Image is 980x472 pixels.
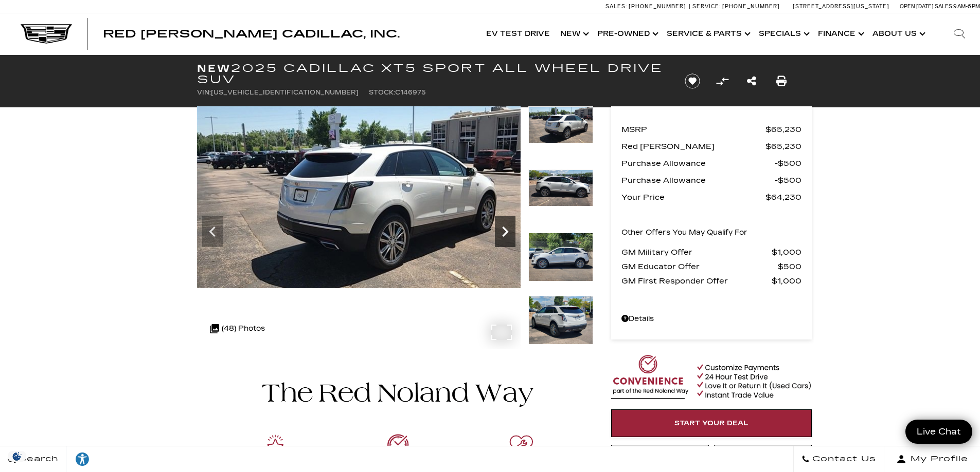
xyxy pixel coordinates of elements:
[772,274,801,288] span: $1,000
[592,13,662,54] a: Pre-Owned
[611,409,812,437] a: Start Your Deal
[662,13,754,54] a: Service & Parts
[202,216,223,247] div: Previous
[935,3,953,10] span: Sales:
[747,74,756,88] a: Share this New 2025 Cadillac XT5 Sport All Wheel Drive SUV
[481,13,555,54] a: EV Test Drive
[621,259,801,274] a: GM Educator Offer $500
[205,316,270,341] div: (48) Photos
[528,233,593,281] img: New 2025 Crystal White Tricoat Cadillac Sport image 10
[621,173,775,187] span: Purchase Allowance
[621,190,765,204] span: Your Price
[528,106,593,143] img: New 2025 Crystal White Tricoat Cadillac Sport image 8
[793,3,889,10] a: [STREET_ADDRESS][US_STATE]
[813,13,867,54] a: Finance
[621,122,765,137] span: MSRP
[689,4,782,9] a: Service: [PHONE_NUMBER]
[692,3,721,10] span: Service:
[621,139,801,154] a: Red [PERSON_NAME] $65,230
[555,13,592,54] a: New
[605,4,689,9] a: Sales: [PHONE_NUMBER]
[776,74,787,88] a: Print this New 2025 Cadillac XT5 Sport All Wheel Drive SUV
[810,452,876,466] span: Contact Us
[197,106,521,288] img: New 2025 Crystal White Tricoat Cadillac Sport image 8
[621,173,801,187] a: Purchase Allowance $500
[621,245,801,259] a: GM Military Offer $1,000
[793,446,884,472] a: Contact Us
[621,259,778,274] span: GM Educator Offer
[754,13,813,54] a: Specials
[528,169,593,206] img: New 2025 Crystal White Tricoat Cadillac Sport image 9
[722,3,780,10] span: [PHONE_NUMBER]
[906,452,968,466] span: My Profile
[5,451,29,462] img: Opt-Out Icon
[778,259,801,274] span: $500
[621,274,801,288] a: GM First Responder Offer $1,000
[912,426,966,438] span: Live Chat
[621,225,747,240] p: Other Offers You May Qualify For
[621,312,801,326] a: Details
[621,156,801,171] a: Purchase Allowance $500
[16,452,59,466] span: Search
[621,156,775,171] span: Purchase Allowance
[67,446,98,472] a: Explore your accessibility options
[674,419,749,427] span: Start Your Deal
[905,420,972,444] a: Live Chat
[605,3,627,10] span: Sales:
[5,451,29,462] section: Click to Open Cookie Consent Modal
[772,245,801,259] span: $1,000
[197,63,668,85] h1: 2025 Cadillac XT5 Sport All Wheel Drive SUV
[621,190,801,204] a: Your Price $64,230
[629,3,686,10] span: [PHONE_NUMBER]
[621,245,772,259] span: GM Military Offer
[528,296,593,345] img: New 2025 Crystal White Tricoat Cadillac Sport image 11
[765,190,801,204] span: $64,230
[197,62,231,74] strong: New
[900,3,934,10] span: Open [DATE]
[775,173,801,187] span: $500
[621,139,765,154] span: Red [PERSON_NAME]
[21,24,72,44] img: Cadillac Dark Logo with Cadillac White Text
[395,89,426,96] span: C146975
[715,73,730,89] button: Compare Vehicle
[369,89,395,96] span: Stock:
[765,139,801,154] span: $65,230
[211,89,359,96] span: [US_VEHICLE_IDENTIFICATION_NUMBER]
[495,216,515,247] div: Next
[681,73,704,89] button: Save vehicle
[765,122,801,137] span: $65,230
[884,446,980,472] button: Open user profile menu
[103,29,400,39] a: Red [PERSON_NAME] Cadillac, Inc.
[621,122,801,137] a: MSRP $65,230
[67,451,98,467] div: Explore your accessibility options
[197,89,211,96] span: VIN:
[621,274,772,288] span: GM First Responder Offer
[775,156,801,171] span: $500
[953,3,980,10] span: 9 AM-6 PM
[103,28,400,40] span: Red [PERSON_NAME] Cadillac, Inc.
[867,13,929,54] a: About Us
